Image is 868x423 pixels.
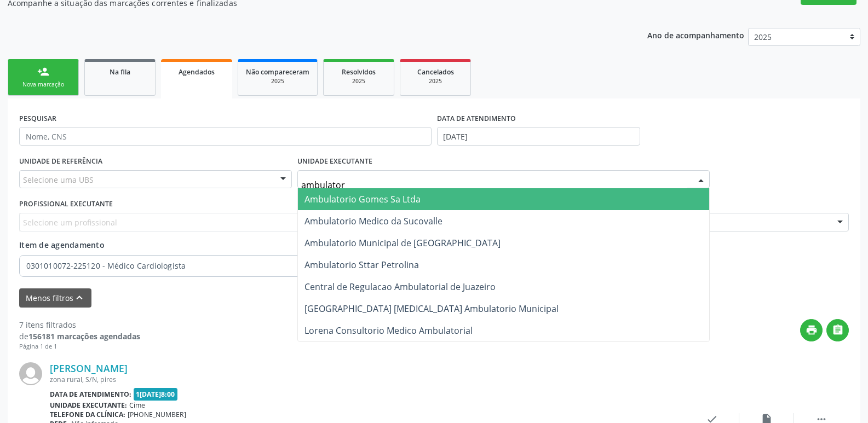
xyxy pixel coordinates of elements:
i: keyboard_arrow_up [73,292,85,304]
div: Página 1 de 1 [19,342,140,351]
span: Central de Regulacao Ambulatorial de Juazeiro [304,281,496,293]
span: Ambulatorio Medico da Sucovalle [304,215,442,227]
span: Não compareceram [246,67,309,77]
input: Selecione um intervalo [437,127,640,146]
div: 2025 [408,77,463,85]
i:  [832,324,844,336]
div: 2025 [246,77,309,85]
div: zona rural, S/N, pires [50,375,685,384]
span: Ambulatorio Sttar Petrolina [304,259,419,271]
a: [PERSON_NAME] [50,362,128,374]
span: [GEOGRAPHIC_DATA] [MEDICAL_DATA] Ambulatorio Municipal [304,303,559,315]
div: 7 itens filtrados [19,319,140,331]
div: 2025 [331,77,386,85]
span: Agendados [179,67,215,77]
label: UNIDADE EXECUTANTE [297,153,372,170]
span: Item de agendamento [19,240,105,250]
img: img [19,362,42,385]
input: Nome, CNS [19,127,432,146]
span: 0301010072-225120 - Médico Cardiologista [26,260,413,271]
button: Menos filtroskeyboard_arrow_up [19,288,91,308]
label: DATA DE ATENDIMENTO [437,110,516,127]
span: Cime [129,401,145,410]
strong: 156181 marcações agendadas [28,331,140,341]
span: Cancelados [417,67,454,77]
label: UNIDADE DE REFERÊNCIA [19,153,102,170]
span: Ambulatorio Gomes Sa Ltda [304,193,421,205]
b: Telefone da clínica: [50,410,125,419]
span: Na fila [110,67,130,77]
span: [PHONE_NUMBER] [128,410,186,419]
b: Data de atendimento: [50,390,131,399]
button: print [800,319,823,341]
label: PROFISSIONAL EXECUTANTE [19,196,113,213]
div: de [19,331,140,342]
span: 1[DATE]8:00 [134,388,178,401]
input: Selecione uma unidade [301,174,687,196]
button:  [826,319,849,341]
div: person_add [37,66,49,78]
i: print [806,324,818,336]
p: Ano de acompanhamento [647,28,744,42]
span: Lorena Consultorio Medico Ambulatorial [304,325,473,337]
b: Unidade executante: [50,401,127,410]
span: Selecione uma UBS [23,174,94,186]
span: Ambulatorio Municipal de [GEOGRAPHIC_DATA] [304,237,501,249]
label: PESQUISAR [19,110,56,127]
span: Resolvidos [342,67,376,77]
div: Nova marcação [16,80,71,89]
